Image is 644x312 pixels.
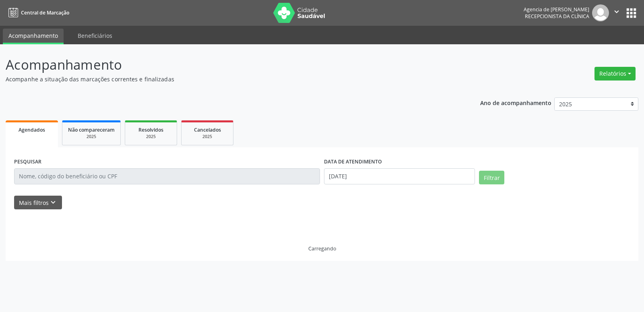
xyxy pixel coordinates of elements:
[14,168,320,184] input: Nome, código do beneficiário ou CPF
[6,75,448,83] p: Acompanhe a situação das marcações correntes e finalizadas
[524,6,589,13] div: Agencia de [PERSON_NAME]
[6,55,448,75] p: Acompanhamento
[19,126,45,133] span: Agendados
[194,126,221,133] span: Cancelados
[612,7,621,16] i: 
[308,245,336,252] div: Carregando
[324,168,475,184] input: Selecione um intervalo
[479,171,504,184] button: Filtrar
[72,29,118,43] a: Beneficiários
[187,134,227,140] div: 2025
[138,126,163,133] span: Resolvidos
[68,134,115,140] div: 2025
[49,198,58,207] i: keyboard_arrow_down
[21,9,69,16] span: Central de Marcação
[592,4,609,21] img: img
[131,134,171,140] div: 2025
[324,156,382,168] label: DATA DE ATENDIMENTO
[14,156,41,168] label: PESQUISAR
[525,13,589,20] span: Recepcionista da clínica
[3,29,64,44] a: Acompanhamento
[14,196,62,210] button: Mais filtroskeyboard_arrow_down
[594,67,636,81] button: Relatórios
[624,6,638,20] button: apps
[480,97,551,107] p: Ano de acompanhamento
[6,6,69,19] a: Central de Marcação
[609,4,624,21] button: 
[68,126,115,133] span: Não compareceram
